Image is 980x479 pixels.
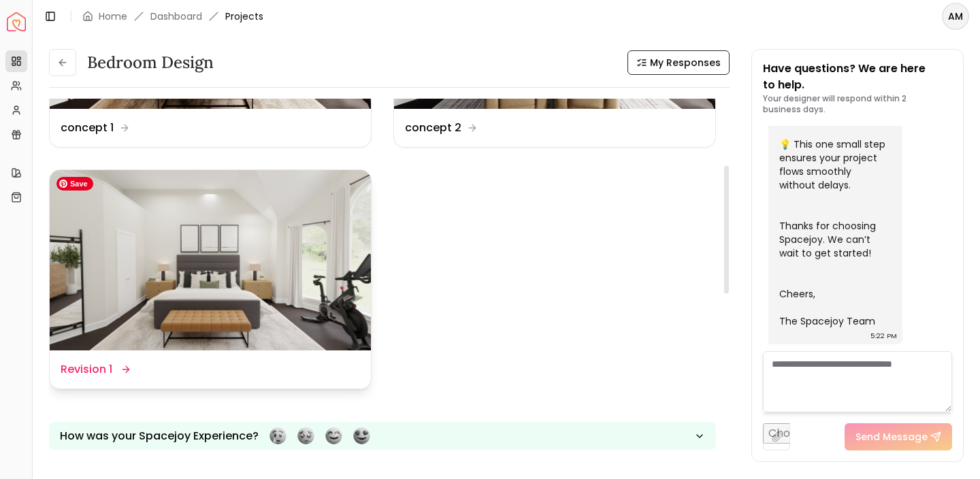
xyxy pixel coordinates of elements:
dd: concept 2 [405,120,461,136]
a: Revision 1Revision 1 [49,169,372,390]
span: AM [943,4,968,29]
h3: Bedroom design [87,52,214,73]
span: Projects [225,10,263,23]
button: My Responses [627,50,730,75]
dd: concept 1 [61,120,114,136]
a: Dashboard [150,10,202,23]
dd: Revision 1 [61,361,112,378]
span: My Responses [650,56,721,69]
p: How was your Spacejoy Experience? [60,428,259,444]
a: Spacejoy [7,12,26,31]
a: Home [99,10,127,23]
nav: breadcrumb [82,10,263,23]
button: AM [942,3,969,30]
img: Revision 1 [50,170,371,351]
p: Have questions? We are here to help. [763,61,952,93]
button: How was your Spacejoy Experience?Feeling terribleFeeling badFeeling goodFeeling awesome [49,422,716,450]
p: Your designer will respond within 2 business days. [763,93,952,115]
span: Save [56,177,93,191]
div: 5:22 PM [870,329,897,343]
img: Spacejoy Logo [7,12,26,31]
